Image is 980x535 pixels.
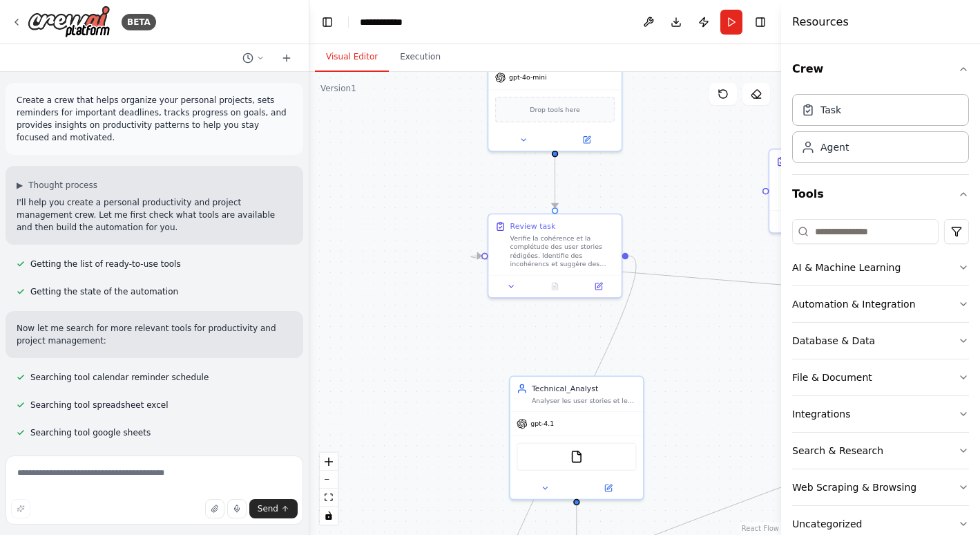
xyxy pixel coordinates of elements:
button: fit view [320,489,338,507]
div: Integrations [792,407,850,421]
div: BETA [122,14,156,30]
span: Searching tool calendar reminder schedule [30,372,209,383]
button: Integrations [792,396,969,432]
div: Review task [510,221,556,232]
button: AI & Machine Learning [792,250,969,285]
button: Web Scraping & Browsing [792,469,969,505]
span: Getting the state of the automation [30,286,178,297]
button: ▶Thought process [17,180,97,191]
button: Automation & Integration [792,286,969,322]
div: Analyser les user stories et les traduires en tache techniques pour les développeurs. Tu dois éga... [532,396,637,405]
button: Database & Data [792,323,969,359]
div: Automation & Integration [792,297,916,311]
button: Send [249,499,298,518]
button: Click to speak your automation idea [227,499,247,518]
span: gpt-4.1 [530,420,554,429]
button: Open in side panel [580,280,617,293]
div: Web Scraping & Browsing [792,480,916,494]
button: Crew [792,50,969,88]
button: Open in side panel [556,133,617,147]
p: Now let me search for more relevant tools for productivity and project management: [17,322,292,347]
button: Switch to previous chat [237,50,270,66]
h4: Resources [792,14,849,30]
img: Logo [28,6,111,38]
div: React Flow controls [320,453,338,525]
button: Execution [389,43,452,72]
div: Search & Research [792,444,883,458]
button: Visual Editor [315,43,389,72]
button: File & Document [792,359,969,395]
div: Crew [792,88,969,174]
button: Hide left sidebar [318,12,337,32]
button: No output available [532,280,577,293]
button: zoom in [320,453,338,471]
button: zoom out [320,471,338,489]
div: Task [820,103,841,117]
div: Review taskVerifie la cohérence et la complétude des user stories rédigées. Identifie des incohér... [488,214,623,299]
button: Start a new chat [276,50,298,66]
button: Hide right sidebar [751,12,770,32]
button: Tools [792,175,969,214]
div: File & Document [792,370,872,384]
div: Uncategorized [792,517,862,531]
span: Send [258,503,278,514]
button: Improve this prompt [11,499,30,518]
g: Edge from 15fa55ad-89b5-4c5c-8843-e4cd52ec6a74 to 126d583f-21d3-42ae-9823-597149d8daac [550,157,561,207]
div: Technical_AnalystAnalyser les user stories et les traduires en tache techniques pour les développ... [509,375,644,500]
nav: breadcrumb [360,15,403,29]
div: Database & Data [792,334,875,348]
span: gpt-4o-mini [509,73,547,82]
div: Agent [820,140,849,154]
span: Searching tool google sheets [30,427,151,438]
img: FileReadTool [570,450,583,463]
span: Getting the list of ready-to-use tools [30,259,181,270]
button: toggle interactivity [320,507,338,525]
span: Searching tool spreadsheet excel [30,400,169,411]
p: Create a crew that helps organize your personal projects, sets reminders for important deadlines,... [17,94,292,144]
p: I'll help you create a personal productivity and project management crew. Let me first check what... [17,196,292,234]
div: Version 1 [320,83,356,94]
div: gpt-4o-miniDrop tools here [488,30,623,152]
button: Upload files [205,499,224,518]
a: React Flow attribution [742,525,779,532]
div: AI & Machine Learning [792,261,901,274]
span: Thought process [28,180,97,191]
div: Verifie la cohérence et la complétude des user stories rédigées. Identifie des incohérencs et sug... [510,234,615,268]
button: Search & Research [792,433,969,469]
button: Open in side panel [577,482,638,495]
span: Drop tools here [530,104,579,115]
span: ▶ [17,180,23,191]
div: Technical_Analyst [532,383,637,394]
